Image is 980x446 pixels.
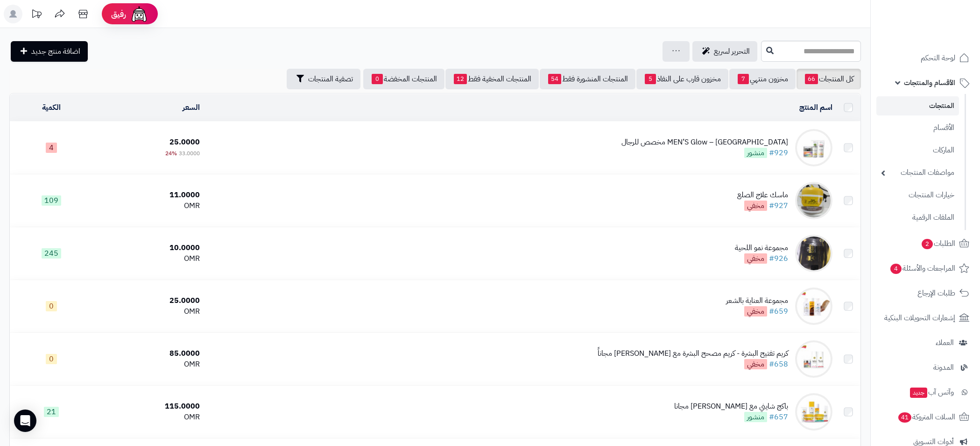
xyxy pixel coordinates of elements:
[97,306,200,317] div: OMR
[645,74,656,84] span: 5
[876,307,974,329] a: إشعارات التحويلات البنكية
[25,5,48,26] a: تحديثات المنصة
[936,336,954,349] span: العملاء
[42,248,61,259] span: 245
[46,354,57,364] span: 0
[876,208,959,228] a: الملفات الرقمية
[744,253,767,264] span: مخفي
[621,137,788,148] div: MEN’S Glow – [GEOGRAPHIC_DATA] مخصص للرجال
[744,359,767,369] span: مخفي
[889,262,955,275] span: المراجعات والأسئلة
[97,401,200,412] div: 115.0000
[917,287,955,300] span: طلبات الإرجاع
[917,12,971,32] img: logo-2.png
[876,406,974,428] a: السلات المتروكة41
[909,386,954,399] span: وآتس آب
[876,282,974,304] a: طلبات الإرجاع
[97,243,200,253] div: 10.0000
[921,237,955,250] span: الطلبات
[795,129,832,166] img: MEN’S Glow – باكج مخصص للرجال
[31,46,80,57] span: اضافة منتج جديد
[744,306,767,317] span: مخفي
[42,102,61,113] a: الكمية
[46,143,57,153] span: 4
[97,359,200,370] div: OMR
[97,412,200,423] div: OMR
[769,306,788,317] a: #659
[876,96,959,115] a: المنتجات
[769,147,788,158] a: #929
[165,149,177,158] span: 24%
[735,243,788,253] div: مجموعة نمو اللحية
[14,410,36,432] div: Open Intercom Messenger
[769,253,788,264] a: #926
[130,5,148,23] img: ai-face.png
[714,46,750,57] span: التحرير لسريع
[799,102,832,113] a: اسم المنتج
[744,201,767,211] span: مخفي
[97,295,200,306] div: 25.0000
[445,69,539,89] a: المنتجات المخفية فقط12
[308,73,353,85] span: تصفية المنتجات
[876,356,974,379] a: المدونة
[795,340,832,378] img: كريم تفتيح البشرة - كريم مصحح البشرة مع ريتنول مجاناً
[933,361,954,374] span: المدونة
[890,263,902,274] span: 4
[46,301,57,311] span: 0
[729,69,796,89] a: مخزون منتهي7
[876,185,959,205] a: خيارات المنتجات
[897,410,955,424] span: السلات المتروكة
[737,190,788,201] div: ماسك علاج الصلع
[795,235,832,272] img: مجموعة نمو اللحية
[540,69,635,89] a: المنتجات المنشورة فقط54
[876,381,974,403] a: وآتس آبجديد
[769,359,788,370] a: #658
[169,137,200,148] span: 25.0000
[769,411,788,423] a: #657
[795,182,832,219] img: ماسك علاج الصلع
[795,288,832,325] img: مجموعة العناية بالشعر
[805,74,818,84] span: 66
[738,74,749,84] span: 7
[921,238,933,250] span: 2
[876,163,959,183] a: مواصفات المنتجات
[636,69,728,89] a: مخزون قارب على النفاذ5
[921,51,955,65] span: لوحة التحكم
[904,76,955,89] span: الأقسام والمنتجات
[876,118,959,138] a: الأقسام
[795,393,832,431] img: باكج شايني مع كريم نضارة مجانا
[797,69,861,89] a: كل المنتجات66
[548,74,561,84] span: 54
[876,257,974,280] a: المراجعات والأسئلة4
[97,253,200,264] div: OMR
[769,200,788,211] a: #927
[674,401,788,412] div: باكج شايني مع [PERSON_NAME] مجانا
[744,412,767,422] span: منشور
[454,74,467,84] span: 12
[97,190,200,201] div: 11.0000
[111,8,126,20] span: رفيق
[910,388,927,398] span: جديد
[179,149,200,158] span: 33.0000
[744,148,767,158] span: منشور
[287,69,360,89] button: تصفية المنتجات
[97,348,200,359] div: 85.0000
[692,41,757,62] a: التحرير لسريع
[884,311,955,324] span: إشعارات التحويلات البنكية
[876,140,959,160] a: الماركات
[726,295,788,306] div: مجموعة العناية بالشعر
[44,407,59,417] span: 21
[42,195,61,206] span: 109
[183,102,200,113] a: السعر
[598,348,788,359] div: كريم تفتيح البشرة - كريم مصحح البشرة مع [PERSON_NAME] مجاناً
[898,412,912,423] span: 41
[97,201,200,211] div: OMR
[876,47,974,69] a: لوحة التحكم
[363,69,444,89] a: المنتجات المخفضة0
[11,41,88,62] a: اضافة منتج جديد
[876,331,974,354] a: العملاء
[876,232,974,255] a: الطلبات2
[372,74,383,84] span: 0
